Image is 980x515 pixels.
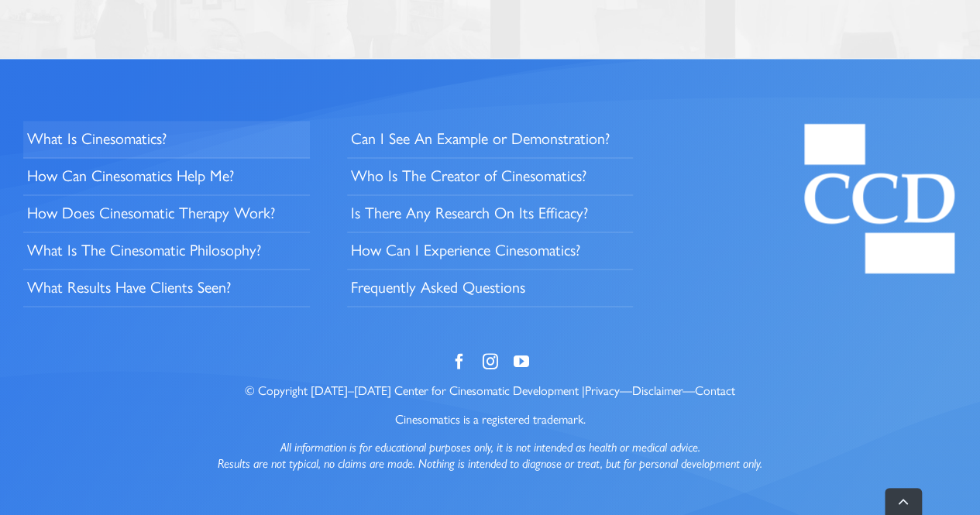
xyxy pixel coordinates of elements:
[351,276,525,297] span: Fre­quent­ly Asked Questions
[23,121,310,158] a: What Is Cinesomatics?
[347,195,634,232] a: Is There Any Research On Its Efficacy?
[23,121,310,307] nav: Footer Menu 1
[802,121,957,276] img: Center for Cinesomatic Development
[27,202,275,222] span: How Does Cine­so­mat­ic Ther­a­py Work?
[23,158,310,195] a: How Can Cine­so­mat­ics Help Me?
[218,438,762,472] em: All infor­ma­tion is for edu­ca­tion­al pur­pos­es only, it is not intend­ed as health or med­ica...
[452,353,467,370] a: facebook
[23,270,310,307] a: What Results Have Clients Seen?
[351,165,586,185] span: Who Is The Cre­ator of Cinesomatics?
[347,121,634,158] a: Can I See An Exam­ple or Demonstration?
[351,239,580,259] span: How Can I Expe­ri­ence Cinesomatics?
[483,353,498,370] a: instagram
[27,165,234,185] span: How Can Cine­so­mat­ics Help Me?
[351,128,610,148] span: Can I See An Exam­ple or Demonstration?
[27,276,231,297] span: What Results Have Clients Seen?
[351,202,588,222] span: Is There Any Research On Its Efficacy?
[23,411,957,427] p: Cine­so­mat­ics is a reg­is­tered trademark.
[347,232,634,270] a: How Can I Expe­ri­ence Cinesomatics?
[347,270,634,307] a: Fre­quent­ly Asked Questions
[23,195,310,232] a: How Does Cine­so­mat­ic Ther­a­py Work?
[632,381,683,399] a: Dis­claimer
[802,117,957,139] a: Center for Cine­so­mat­ic Development
[23,383,957,399] p: © Copy­right [DATE]–[DATE] Center for Cine­so­mat­ic Devel­op­ment | — —
[347,121,634,307] nav: Footer Menu 2
[347,158,634,195] a: Who Is The Cre­ator of Cinesomatics?
[27,128,167,148] span: What Is Cinesomatics?
[27,239,261,259] span: What Is The Cine­so­mat­ic Philosophy?
[585,381,620,399] a: Pri­va­cy
[514,353,529,370] a: youtube
[23,232,310,270] a: What Is The Cine­so­mat­ic Philosophy?
[695,381,735,399] a: Con­tact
